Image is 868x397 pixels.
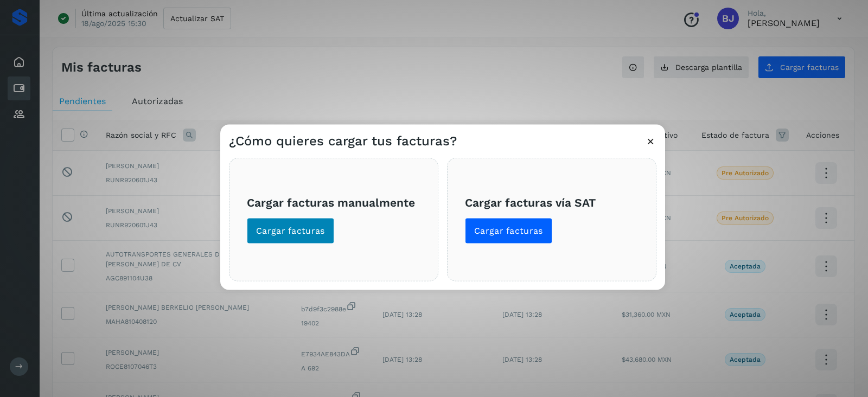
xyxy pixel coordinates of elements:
[465,218,552,244] button: Cargar facturas
[247,218,334,244] button: Cargar facturas
[256,225,325,237] span: Cargar facturas
[247,195,420,209] h3: Cargar facturas manualmente
[229,133,457,149] h3: ¿Cómo quieres cargar tus facturas?
[465,195,639,209] h3: Cargar facturas vía SAT
[474,225,543,237] span: Cargar facturas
